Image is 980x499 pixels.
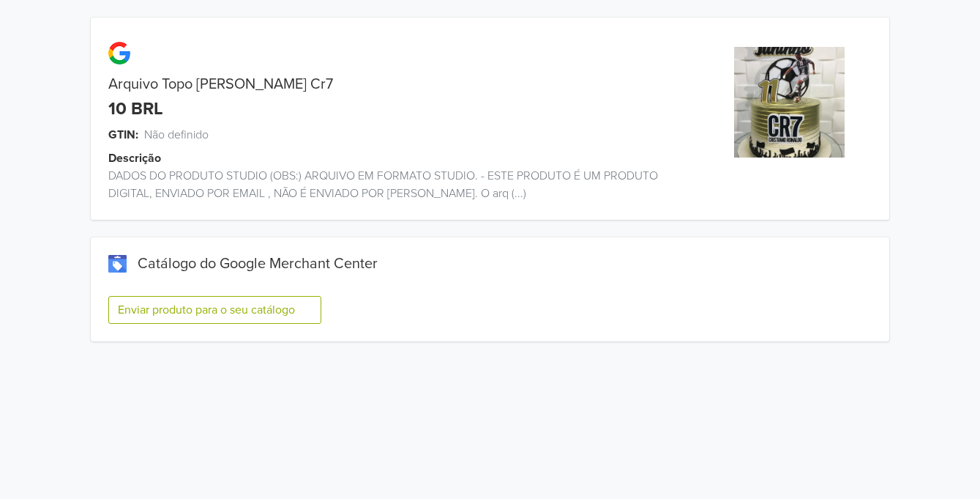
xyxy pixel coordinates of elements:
span: Não definido [144,126,209,144]
div: 10 BRL [108,99,163,120]
button: Enviar produto para o seu catálogo [108,296,321,324]
div: Catálogo do Google Merchant Center [108,255,872,273]
div: Arquivo Topo [PERSON_NAME] Cr7 [91,75,689,93]
div: Descrição [108,149,707,167]
img: product_image [734,47,845,158]
div: DADOS DO PRODUTO STUDIO (OBS:) ARQUIVO EM FORMATO STUDIO. - ESTE PRODUTO É UM PRODUTO DIGITAL, EN... [91,167,689,202]
span: GTIN: [108,126,138,144]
